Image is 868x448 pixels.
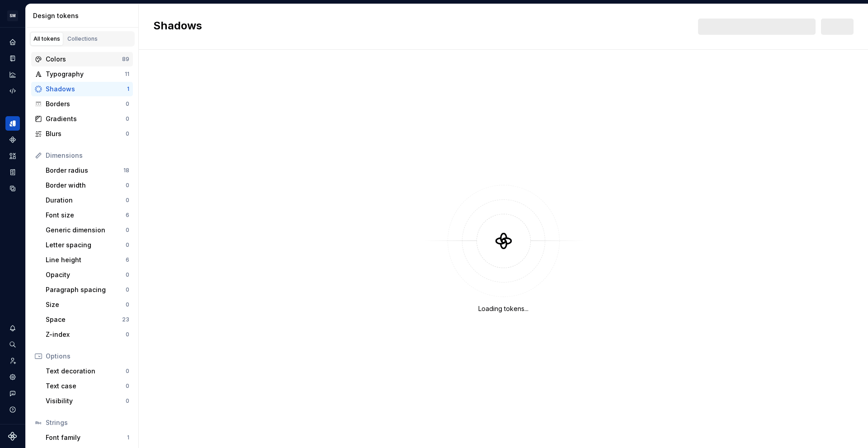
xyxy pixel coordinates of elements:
[31,127,133,141] a: Blurs0
[46,151,129,160] div: Dimensions
[42,253,133,267] a: Line height6
[123,167,129,174] div: 18
[127,85,129,93] div: 1
[42,327,133,342] a: Z-index0
[126,100,129,108] div: 0
[46,285,126,294] div: Paragraph spacing
[31,67,133,81] a: Typography11
[122,316,129,323] div: 23
[46,330,126,339] div: Z-index
[31,97,133,111] a: Borders0
[46,211,126,220] div: Font size
[126,368,129,375] div: 0
[46,382,126,391] div: Text case
[125,71,129,78] div: 11
[122,56,129,63] div: 89
[46,300,126,309] div: Size
[42,208,133,222] a: Font size6
[5,386,20,401] button: Contact support
[5,354,20,368] a: Invite team
[46,396,126,406] div: Visibility
[42,178,133,193] a: Border width0
[5,132,20,147] a: Components
[33,11,135,20] div: Design tokens
[42,268,133,282] a: Opacity0
[46,226,126,235] div: Generic dimension
[126,130,129,137] div: 0
[126,226,129,234] div: 0
[5,321,20,335] button: Notifications
[5,181,20,196] a: Data sources
[42,394,133,408] a: Visibility0
[46,114,126,123] div: Gradients
[46,55,122,64] div: Colors
[46,367,126,376] div: Text decoration
[46,418,129,427] div: Strings
[7,10,18,21] div: SM
[5,370,20,384] a: Settings
[126,197,129,204] div: 0
[153,19,202,35] h2: Shadows
[67,35,98,42] div: Collections
[42,379,133,393] a: Text case0
[5,337,20,352] button: Search ⌘K
[8,432,17,441] svg: Supernova Logo
[5,67,20,82] a: Analytics
[126,397,129,405] div: 0
[126,331,129,338] div: 0
[31,82,133,96] a: Shadows1
[126,271,129,278] div: 0
[126,382,129,390] div: 0
[46,255,126,264] div: Line height
[5,149,20,163] a: Assets
[46,166,123,175] div: Border radius
[46,315,122,324] div: Space
[42,312,133,327] a: Space23
[46,270,126,279] div: Opacity
[42,163,133,178] a: Border radius18
[46,99,126,108] div: Borders
[46,433,127,442] div: Font family
[46,196,126,205] div: Duration
[46,85,127,94] div: Shadows
[42,223,133,237] a: Generic dimension0
[478,304,528,313] div: Loading tokens...
[5,84,20,98] a: Code automation
[46,352,129,361] div: Options
[33,35,60,42] div: All tokens
[126,241,129,249] div: 0
[46,181,126,190] div: Border width
[42,238,133,252] a: Letter spacing0
[5,51,20,66] a: Documentation
[127,434,129,441] div: 1
[126,256,129,264] div: 6
[126,286,129,293] div: 0
[126,301,129,308] div: 0
[42,364,133,378] a: Text decoration0
[46,129,126,138] div: Blurs
[42,283,133,297] a: Paragraph spacing0
[46,241,126,250] div: Letter spacing
[126,115,129,123] div: 0
[42,430,133,445] a: Font family1
[42,193,133,207] a: Duration0
[46,70,125,79] div: Typography
[5,35,20,49] a: Home
[5,165,20,179] a: Storybook stories
[31,112,133,126] a: Gradients0
[5,116,20,131] a: Design tokens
